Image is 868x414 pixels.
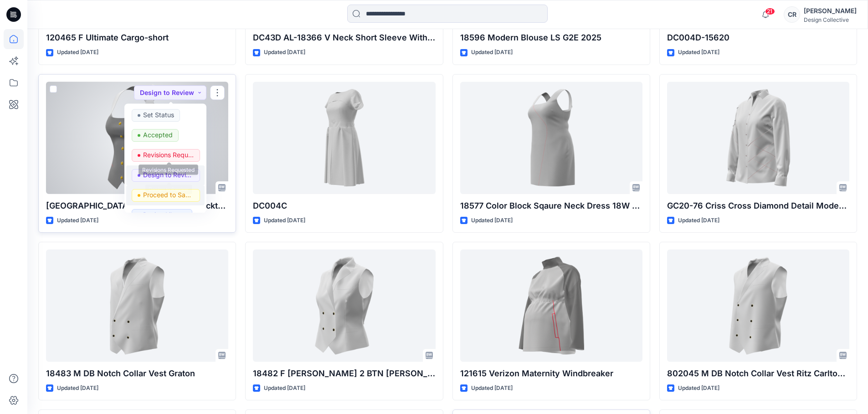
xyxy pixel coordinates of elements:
p: Set Status [143,109,174,121]
p: Updated [DATE] [57,384,98,393]
p: Updated [DATE] [678,216,719,225]
p: Updated [DATE] [57,216,98,225]
p: Accepted [143,129,173,141]
p: Updated [DATE] [264,48,305,57]
p: 18482 F [PERSON_NAME] 2 BTN [PERSON_NAME] [253,367,435,380]
a: DC004C [253,82,435,194]
p: DC004C [253,200,435,212]
a: GC20-76 Criss Cross Diamond Detail Modern Blouse LS [667,82,849,194]
p: Updated [DATE] [57,48,98,57]
p: Updated [DATE] [471,48,513,57]
div: [PERSON_NAME] [804,5,857,16]
a: 18584 Square Vest Faux Vest Cocktail Top Morongo [46,82,228,194]
p: GC20-76 Criss Cross Diamond Detail Modern Blouse LS [667,200,849,212]
a: 18483 M DB Notch Collar Vest Graton [46,249,228,362]
p: 18483 M DB Notch Collar Vest Graton [46,367,228,380]
p: Updated [DATE] [471,216,513,225]
p: Design to Review [143,169,194,181]
p: 18577 Color Block Sqaure Neck Dress 18W G2E [460,200,642,212]
p: Updated [DATE] [471,384,513,393]
p: Updated [DATE] [264,384,305,393]
p: Updated [DATE] [678,48,719,57]
a: 802045 M DB Notch Collar Vest Ritz Carlton Atlanta [667,249,849,362]
p: 121615 Verizon Maternity Windbreaker [460,367,642,380]
a: 18482 F DB VEST 2 BTN Graton [253,249,435,362]
p: Proceed to Sampling [143,189,194,201]
p: DC004D-15620 [667,31,849,44]
span: 21 [765,8,775,15]
p: Updated [DATE] [678,384,719,393]
div: Design Collective [804,16,857,23]
p: [GEOGRAPHIC_DATA] Vest Faux Vest Cocktail Top Morongo [46,200,228,212]
div: CR [784,6,800,23]
p: 120465 F Ultimate Cargo-short [46,31,228,44]
p: 18596 Modern Blouse LS G2E 2025 [460,31,642,44]
p: Design Library [143,209,186,221]
a: 121615 Verizon Maternity Windbreaker [460,249,642,362]
p: Revisions Requested [143,149,194,161]
p: DC43D AL-18366 V Neck Short Sleeve With Elastic Waist [253,31,435,44]
p: 802045 M DB Notch Collar Vest Ritz Carlton [GEOGRAPHIC_DATA] [667,367,849,380]
p: Updated [DATE] [264,216,305,225]
a: 18577 Color Block Sqaure Neck Dress 18W G2E [460,82,642,194]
